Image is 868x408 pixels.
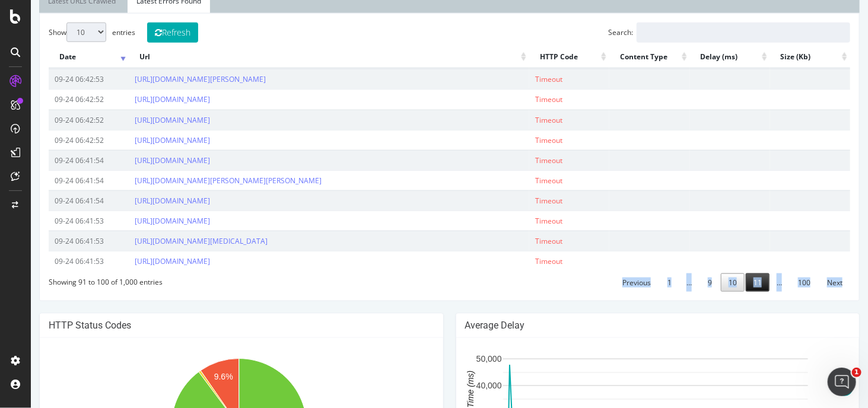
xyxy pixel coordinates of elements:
span: Timeout [504,256,532,266]
span: Timeout [504,176,532,186]
a: [URL][DOMAIN_NAME][MEDICAL_DATA] [104,236,237,246]
span: Timeout [504,236,532,246]
td: 09-24 06:41:53 [18,231,98,251]
span: Timeout [504,115,532,125]
th: Content Type: activate to sort column ascending [578,46,659,69]
th: Delay (ms): activate to sort column ascending [659,46,739,69]
td: 09-24 06:41:53 [18,251,98,271]
a: 1 [629,273,648,292]
a: 10 [690,273,714,292]
span: Timeout [504,74,532,84]
span: … [648,278,668,288]
span: Timeout [504,94,532,104]
a: [URL][DOMAIN_NAME][PERSON_NAME][PERSON_NAME] [104,176,291,186]
label: Search: [577,23,819,43]
a: 11 [715,273,739,292]
text: 40,000 [445,381,470,391]
td: 09-24 06:42:52 [18,130,98,150]
span: 1 [852,368,861,377]
td: 09-24 06:41:54 [18,190,98,211]
a: [URL][DOMAIN_NAME] [104,196,179,206]
th: Url: activate to sort column ascending [98,46,498,69]
div: Showing 91 to 100 of 1,000 entries [18,272,132,287]
td: 09-24 06:42:52 [18,89,98,109]
a: [URL][DOMAIN_NAME] [104,94,179,104]
span: … [739,278,758,288]
span: Timeout [504,155,532,165]
a: [URL][DOMAIN_NAME] [104,155,179,165]
span: Timeout [504,196,532,206]
h4: Average Delay [434,320,820,332]
td: 09-24 06:41:53 [18,211,98,231]
a: [URL][DOMAIN_NAME][PERSON_NAME] [104,74,235,84]
a: 9 [669,273,689,292]
a: [URL][DOMAIN_NAME] [104,256,179,266]
a: Previous [584,273,628,292]
span: Timeout [504,216,532,226]
text: 50,000 [445,354,470,364]
a: [URL][DOMAIN_NAME] [104,115,179,125]
span: Timeout [504,135,532,145]
td: 09-24 06:41:54 [18,170,98,190]
a: Next [788,273,819,292]
a: [URL][DOMAIN_NAME] [104,216,179,226]
label: Show entries [18,23,104,42]
text: 9.6% [183,372,202,381]
iframe: Intercom live chat [828,368,856,396]
td: 09-24 06:42:52 [18,110,98,130]
select: Showentries [36,23,75,42]
button: Refresh [116,23,167,43]
th: Size (Kb): activate to sort column ascending [739,46,819,69]
td: 09-24 06:41:54 [18,150,98,170]
h4: HTTP Status Codes [18,320,403,332]
td: 09-24 06:42:53 [18,69,98,89]
th: Date: activate to sort column ascending [18,46,98,69]
a: 100 [759,273,787,292]
th: HTTP Code: activate to sort column ascending [498,46,578,69]
input: Search: [606,23,819,43]
a: [URL][DOMAIN_NAME] [104,135,179,145]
